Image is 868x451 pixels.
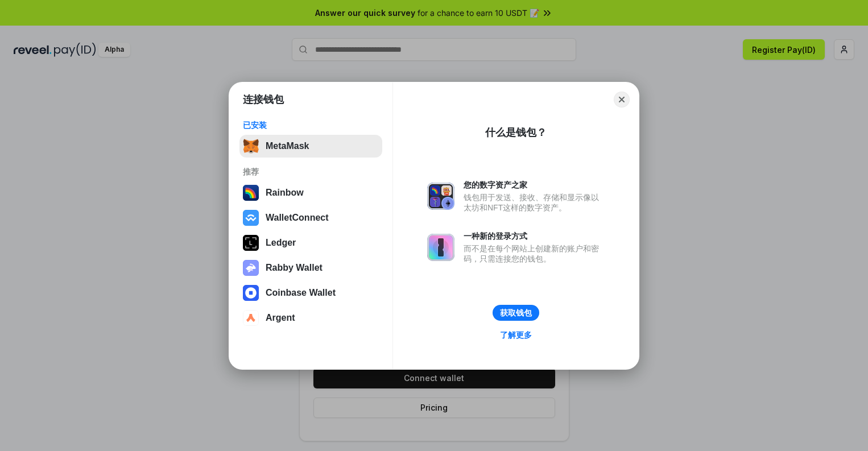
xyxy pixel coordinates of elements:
div: WalletConnect [266,213,329,223]
img: svg+xml,%3Csvg%20width%3D%2228%22%20height%3D%2228%22%20viewBox%3D%220%200%2028%2028%22%20fill%3D... [243,310,259,326]
button: MetaMask [239,135,382,158]
div: 您的数字资产之家 [464,180,605,190]
button: Ledger [239,231,382,254]
div: 一种新的登录方式 [464,231,605,241]
img: svg+xml,%3Csvg%20xmlns%3D%22http%3A%2F%2Fwww.w3.org%2F2000%2Fsvg%22%20fill%3D%22none%22%20viewBox... [243,260,259,276]
button: WalletConnect [239,206,382,229]
div: 推荐 [243,167,379,177]
div: 钱包用于发送、接收、存储和显示像以太坊和NFT这样的数字资产。 [464,192,605,213]
img: svg+xml,%3Csvg%20width%3D%2228%22%20height%3D%2228%22%20viewBox%3D%220%200%2028%2028%22%20fill%3D... [243,285,259,301]
div: Coinbase Wallet [266,288,336,298]
div: 而不是在每个网站上创建新的账户和密码，只需连接您的钱包。 [464,243,605,264]
button: Argent [239,307,382,329]
button: Close [614,92,630,107]
div: 什么是钱包？ [485,126,547,139]
div: 已安装 [243,120,379,130]
img: svg+xml,%3Csvg%20xmlns%3D%22http%3A%2F%2Fwww.w3.org%2F2000%2Fsvg%22%20width%3D%2228%22%20height%3... [243,235,259,251]
div: MetaMask [266,141,309,151]
div: Rabby Wallet [266,263,323,273]
div: Ledger [266,238,296,248]
h1: 连接钱包 [243,93,284,106]
img: svg+xml,%3Csvg%20width%3D%22120%22%20height%3D%22120%22%20viewBox%3D%220%200%20120%20120%22%20fil... [243,185,259,201]
button: Rabby Wallet [239,256,382,279]
div: 了解更多 [500,330,532,340]
div: Rainbow [266,188,304,198]
div: Argent [266,313,295,323]
img: svg+xml,%3Csvg%20xmlns%3D%22http%3A%2F%2Fwww.w3.org%2F2000%2Fsvg%22%20fill%3D%22none%22%20viewBox... [427,234,454,261]
a: 了解更多 [493,328,539,342]
img: svg+xml,%3Csvg%20xmlns%3D%22http%3A%2F%2Fwww.w3.org%2F2000%2Fsvg%22%20fill%3D%22none%22%20viewBox... [427,183,454,210]
button: Coinbase Wallet [239,282,382,304]
img: svg+xml,%3Csvg%20width%3D%2228%22%20height%3D%2228%22%20viewBox%3D%220%200%2028%2028%22%20fill%3D... [243,210,259,226]
div: 获取钱包 [500,308,532,318]
button: Rainbow [239,181,382,204]
img: svg+xml,%3Csvg%20fill%3D%22none%22%20height%3D%2233%22%20viewBox%3D%220%200%2035%2033%22%20width%... [243,138,259,154]
button: 获取钱包 [493,305,539,321]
